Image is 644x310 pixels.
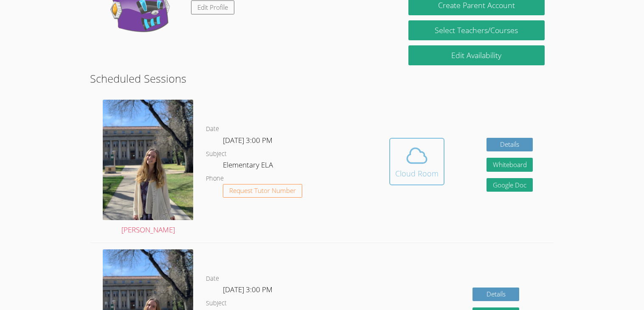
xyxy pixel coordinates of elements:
[223,184,302,198] button: Request Tutor Number
[472,288,519,302] a: Details
[487,178,533,192] a: Google Doc
[206,173,224,184] dt: Phone
[487,158,533,172] button: Whiteboard
[90,70,554,87] h2: Scheduled Sessions
[389,138,444,185] button: Cloud Room
[223,285,273,294] span: [DATE] 3:00 PM
[206,124,219,134] dt: Date
[408,20,544,40] a: Select Teachers/Courses
[206,298,227,309] dt: Subject
[206,149,227,159] dt: Subject
[487,138,533,152] a: Details
[103,100,193,220] img: profile%20teach.jpg
[223,135,273,145] span: [DATE] 3:00 PM
[395,168,439,179] div: Cloud Room
[191,0,234,14] a: Edit Profile
[206,274,219,284] dt: Date
[103,100,193,236] a: [PERSON_NAME]
[223,159,275,173] dd: Elementary ELA
[408,45,544,65] a: Edit Availability
[229,187,296,194] span: Request Tutor Number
